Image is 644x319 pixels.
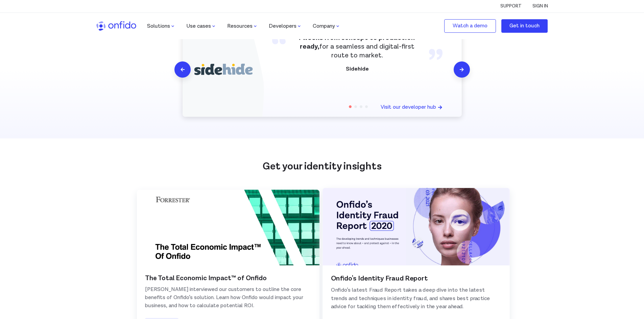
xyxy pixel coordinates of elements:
[458,65,466,74] img: svg+xml;base64,PHN2ZyB3aWR0aD0iMjQiIGhlaWdodD0iMjQiIHZpZXdCb3g9IjAgMCAyNCAyNCIgZmlsbD0ibm9uZSIgeG...
[181,17,222,35] button: Use cases
[145,286,311,310] p: [PERSON_NAME] interviewed our customers to outline the core benefits of Onfido’s solution. Learn ...
[331,274,501,284] h2: Onfido's Identity Fraud Report
[501,19,548,33] a: label-button
[137,190,319,265] img: Forrester_TEI_Thumbnail.png
[269,23,296,30] span: Developers
[331,286,501,311] p: Onfido’s latest Fraud Report takes a deep dive into the latest trends and techniques in identity ...
[313,23,335,30] span: Company
[335,23,340,29] img: svg+xml;base64,PD94bWwgdmVyc2lvbj0iMS4wIiBlbmNvZGluZz0iVVRGLTgiPz4KPHN2ZyB2ZXJzaW9uPSIxLjEiIHZpZX...
[532,3,548,9] span: Sign in
[323,188,510,265] img: Cover_JPEG.jpg
[532,2,548,9] a: Sign in
[145,273,311,283] h2: The Total Economic Impact™ of Onfido
[228,160,417,174] h2: Get your identity insights
[444,19,496,33] a: label-button
[381,103,436,111] p: Visit our developer hub
[436,103,444,111] img: svg+xml;base64,PD94bWwgdmVyc2lvbj0iMS4wIiBlbmNvZGluZz0iVVRGLTgiPz4KPHN2ZyBmaWxsPSJub25lIiB2aWV3Qm...
[186,23,211,30] span: Use cases
[296,23,302,29] img: svg+xml;base64,PD94bWwgdmVyc2lvbj0iMS4wIiBlbmNvZGluZz0iVVRGLTgiPz4KPHN2ZyB2ZXJzaW9uPSIxLjEiIHZpZX...
[509,22,540,30] div: Get in touch
[142,17,181,35] button: Solutions
[378,101,447,114] a: Visit our developer hub
[96,21,137,31] img: Onfido logo home page
[178,65,187,74] img: svg+xml;base64,PHN2ZyB3aWR0aD0iMjQiIGhlaWdodD0iMjQiIHZpZXdCb3g9IjAgMCAyNCAyNCIgZmlsbD0ibm9uZSIgeG...
[500,2,522,9] a: Support
[227,23,253,30] span: Resources
[147,23,170,30] span: Solutions
[222,17,263,35] button: Resources
[307,17,346,35] button: Company
[500,3,522,9] span: Support
[170,23,175,29] img: svg+xml;base64,PD94bWwgdmVyc2lvbj0iMS4wIiBlbmNvZGluZz0iVVRGLTgiPz4KPHN2ZyB2ZXJzaW9uPSIxLjEiIHZpZX...
[253,23,258,29] img: svg+xml;base64,PD94bWwgdmVyc2lvbj0iMS4wIiBlbmNvZGluZz0iVVRGLTgiPz4KPHN2ZyB2ZXJzaW9uPSIxLjEiIHZpZX...
[211,23,216,29] img: svg+xml;base64,PD94bWwgdmVyc2lvbj0iMS4wIiBlbmNvZGluZz0iVVRGLTgiPz4KPHN2ZyB2ZXJzaW9uPSIxLjEiIHZpZX...
[263,17,307,35] button: Developers
[453,22,487,30] div: Watch a demo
